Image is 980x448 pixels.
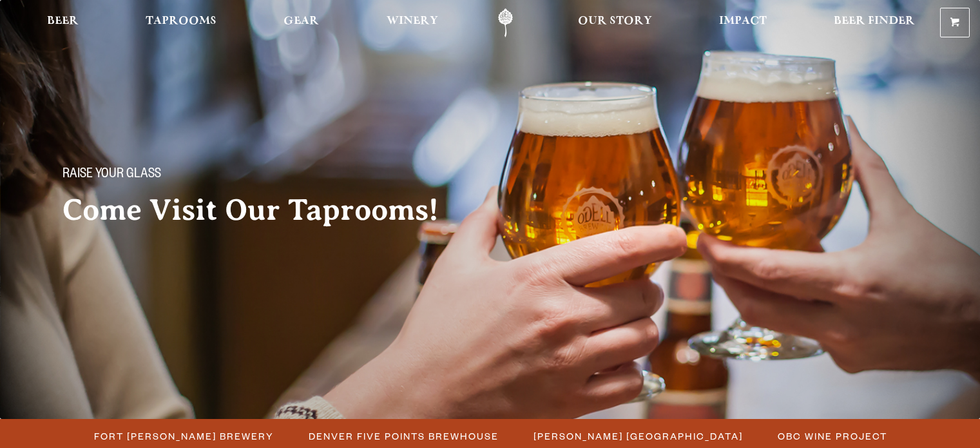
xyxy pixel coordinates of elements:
[301,427,505,445] a: Denver Five Points Brewhouse
[94,427,274,445] span: Fort [PERSON_NAME] Brewery
[481,8,530,37] a: Odell Home
[570,8,660,37] a: Our Story
[137,8,225,37] a: Taprooms
[378,8,447,37] a: Winery
[47,16,79,26] span: Beer
[526,427,749,445] a: [PERSON_NAME] [GEOGRAPHIC_DATA]
[39,8,87,37] a: Beer
[533,427,743,445] span: [PERSON_NAME] [GEOGRAPHIC_DATA]
[62,194,465,226] h2: Come Visit Our Taprooms!
[825,8,923,37] a: Beer Finder
[283,16,319,26] span: Gear
[309,427,499,445] span: Denver Five Points Brewhouse
[86,427,280,445] a: Fort [PERSON_NAME] Brewery
[62,167,161,184] span: Raise your glass
[834,16,915,26] span: Beer Finder
[719,16,767,26] span: Impact
[578,16,652,26] span: Our Story
[778,427,887,445] span: OBC Wine Project
[711,8,775,37] a: Impact
[146,16,216,26] span: Taprooms
[770,427,894,445] a: OBC Wine Project
[387,16,438,26] span: Winery
[275,8,327,37] a: Gear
